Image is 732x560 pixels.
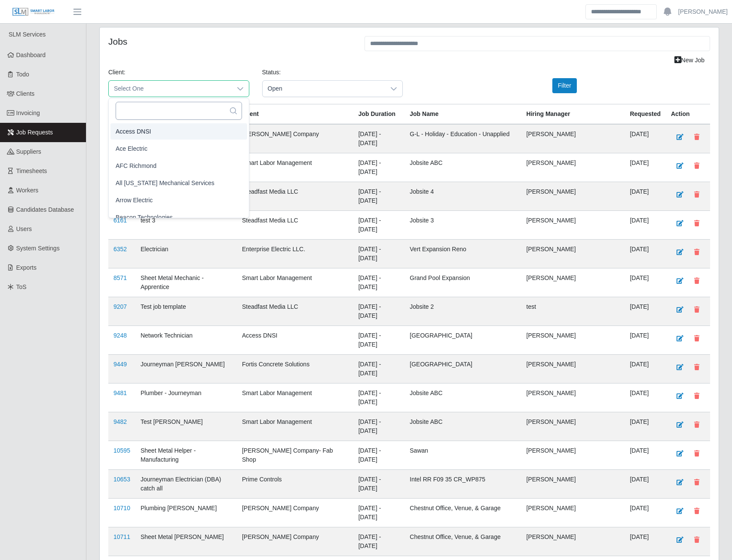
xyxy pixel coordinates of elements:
td: Plumbing [PERSON_NAME] [135,499,237,527]
span: Candidates Database [16,206,74,213]
td: [PERSON_NAME] [521,527,625,556]
span: Invoicing [16,110,40,116]
td: [DATE] - [DATE] [353,355,405,383]
td: [DATE] - [DATE] [353,124,405,153]
td: Jobsite ABC [404,412,521,441]
td: Journeyman Electrician (DBA) catch all [135,470,237,499]
a: 6352 [113,246,127,253]
td: Prime Controls [237,470,353,499]
td: [DATE] - [DATE] [353,153,405,182]
td: [PERSON_NAME] [521,355,625,383]
td: [DATE] [625,383,666,412]
td: Access DNSI [237,326,353,355]
td: Smart Labor Management [237,153,353,182]
a: 9482 [113,418,127,425]
li: AFC Richmond [110,158,247,174]
td: [PERSON_NAME] [521,240,625,268]
td: [PERSON_NAME] [521,268,625,297]
td: [DATE] [625,268,666,297]
td: [GEOGRAPHIC_DATA] [404,326,521,355]
th: Job Name [404,104,521,125]
span: System Settings [16,245,60,252]
td: Sheet Metal [PERSON_NAME] [135,527,237,556]
td: Network Technician [135,326,237,355]
td: [DATE] [625,211,666,240]
a: [PERSON_NAME] [678,7,728,16]
td: Chestnut Office, Venue, & Garage [404,499,521,527]
td: Steadfast Media LLC [237,182,353,211]
span: Suppliers [16,148,41,155]
span: Access DNSI [116,127,151,136]
td: [PERSON_NAME] [521,326,625,355]
span: Job Requests [16,129,53,136]
td: [DATE] [625,297,666,326]
th: Requested [625,104,666,125]
span: Arrow Electric [116,196,153,205]
td: [DATE] [625,240,666,268]
td: [PERSON_NAME] [521,211,625,240]
td: [DATE] - [DATE] [353,268,405,297]
td: Enterprise Electric LLC. [237,240,353,268]
td: [DATE] - [DATE] [353,527,405,556]
td: [DATE] - [DATE] [353,211,405,240]
td: Jobsite ABC [404,383,521,412]
li: Ace Electric [110,140,247,157]
a: 9449 [113,361,127,368]
th: Action [666,104,710,125]
span: Users [16,225,32,232]
td: [GEOGRAPHIC_DATA] [404,355,521,383]
a: 9481 [113,390,127,396]
button: Filter [552,78,577,93]
img: SLM Logo [12,7,55,17]
td: [DATE] [625,355,666,383]
td: Chestnut Office, Venue, & Garage [404,527,521,556]
td: [DATE] - [DATE] [353,441,405,470]
th: Hiring Manager [521,104,625,125]
td: Journeyman [PERSON_NAME] [135,355,237,383]
td: test [521,297,625,326]
td: [DATE] - [DATE] [353,182,405,211]
span: Exports [16,264,37,271]
td: [PERSON_NAME] Company [237,527,353,556]
td: [DATE] [625,527,666,556]
td: [PERSON_NAME] [521,441,625,470]
td: Jobsite 2 [404,297,521,326]
span: Open [263,81,386,97]
td: [PERSON_NAME] [521,470,625,499]
td: [DATE] - [DATE] [353,383,405,412]
td: Fortis Concrete Solutions [237,355,353,383]
label: Client: [108,68,126,77]
td: [PERSON_NAME] Company- Fab Shop [237,441,353,470]
th: Client [237,104,353,125]
td: [DATE] - [DATE] [353,470,405,499]
td: [PERSON_NAME] Company [237,499,353,527]
td: Smart Labor Management [237,268,353,297]
td: [DATE] [625,153,666,182]
input: Search [585,4,657,19]
td: [DATE] - [DATE] [353,297,405,326]
td: [DATE] [625,124,666,153]
span: SLM Services [9,31,46,38]
span: ToS [16,283,27,290]
span: Ace Electric [116,144,147,153]
a: 9248 [113,332,127,339]
td: [DATE] [625,182,666,211]
td: Smart Labor Management [237,412,353,441]
li: Beacon Technologies [110,209,247,225]
li: All Florida Mechanical Services [110,175,247,191]
td: [PERSON_NAME] [521,499,625,527]
td: Jobsite ABC [404,153,521,182]
td: [PERSON_NAME] [521,153,625,182]
span: Clients [16,90,35,97]
a: New Job [669,53,710,68]
li: Access DNSI [110,123,247,140]
td: Steadfast Media LLC [237,211,353,240]
th: Job Duration [353,104,405,125]
td: Intel RR F09 35 CR_WP875 [404,470,521,499]
td: G-L - Holiday - Education - Unapplied [404,124,521,153]
span: Todo [16,71,29,78]
td: Electrician [135,240,237,268]
td: Test job template [135,297,237,326]
td: Grand Pool Expansion [404,268,521,297]
span: Dashboard [16,52,46,58]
